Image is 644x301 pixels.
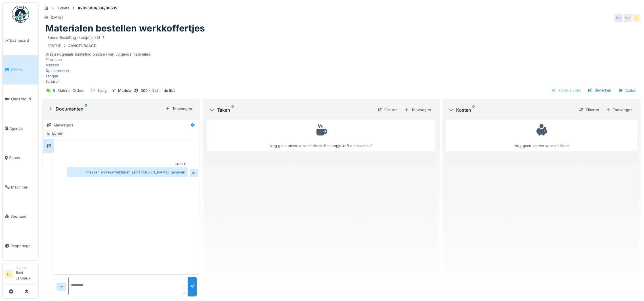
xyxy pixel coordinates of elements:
[604,106,635,114] div: Toevoegen
[9,126,36,131] span: Agenda
[586,86,614,94] div: Bewerken
[45,130,53,138] div: BL
[97,88,107,93] div: Bezig
[616,86,638,95] div: Acties
[16,266,36,270] div: Manager
[231,107,234,113] sup: 0
[85,105,87,112] sup: 0
[614,14,622,22] div: KV
[3,114,38,143] a: Agenda
[3,231,38,261] a: Rapportage
[76,5,119,11] strong: #2025/09/336/06635
[184,162,186,166] div: U
[48,105,163,112] div: Documenten
[577,106,601,114] div: Filteren
[5,270,13,279] li: BL
[402,106,433,114] div: Toevoegen
[67,167,188,177] div: messen en reservebladen aan [PERSON_NAME] gegeven
[11,214,36,219] span: Voorraad
[11,67,36,73] span: Tickets
[57,5,69,11] div: Tickets
[624,14,632,22] div: KV
[3,202,38,231] a: Voorraad
[3,26,38,55] a: Dashboard
[211,122,432,149] div: Nog geen taken voor dit ticket. Een kopje koffie misschien?
[47,43,97,48] div: STATUS AANGEVRAAGD
[16,266,36,283] li: Beni Lannaux
[141,88,175,93] div: 000 - Niet in de lijst
[190,169,198,177] div: BL
[3,173,38,202] a: Machines
[3,143,38,173] a: Zones
[5,266,36,285] a: BL ManagerBeni Lannaux
[9,155,36,160] span: Zones
[450,122,633,149] div: Nog geen kosten voor dit ticket
[175,162,183,166] div: 06:56
[11,243,36,249] span: Rapportage
[51,15,63,20] div: [DATE]
[11,185,36,190] span: Machines
[472,107,475,113] sup: 0
[375,106,400,114] div: Filteren
[50,130,58,138] div: KV
[45,34,637,84] div: Graag nogmaals bestelling plaatsen van volgende materialen: Pillampen Messen Opzetmessen Tangen S...
[448,107,574,113] div: Kosten
[47,35,106,40] div: Spoed Bestelling (kostprijs x3)
[56,130,64,138] div: AB
[53,122,73,128] div: Aanvragers
[633,14,641,22] div: BL
[10,38,36,43] span: Dashboard
[3,84,38,114] a: Onderhoud
[163,105,194,113] div: Toevoegen
[53,88,84,93] div: 5. Material Orders
[45,23,205,34] h1: Materialen bestellen werkkoffertjes
[12,6,29,23] img: Badge_color-CXgf-gQk.svg
[549,86,583,94] div: Ticket sluiten
[209,107,373,113] div: Taken
[118,88,131,93] div: Modula
[3,55,38,85] a: Tickets
[11,96,36,102] span: Onderhoud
